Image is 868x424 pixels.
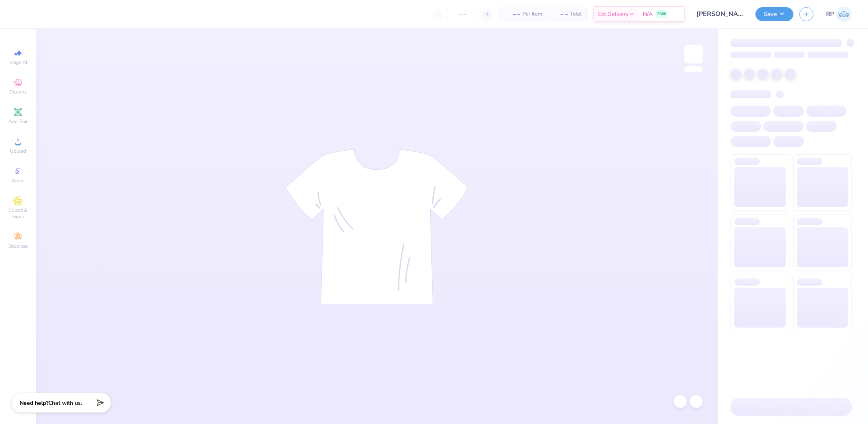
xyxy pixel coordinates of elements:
[20,399,48,407] strong: Need help?
[10,148,26,154] span: Upload
[826,6,852,22] a: RP
[9,59,28,66] span: Image AI
[9,89,27,95] span: Designs
[285,149,469,305] img: tee-skeleton.svg
[643,10,653,18] span: N/A
[826,10,834,19] span: RP
[552,10,568,18] span: – –
[836,6,852,22] img: Rose Pineda
[658,11,666,17] span: FREE
[8,118,28,125] span: Add Text
[570,10,582,18] span: Total
[599,10,629,18] span: Est. Delivery
[447,7,478,21] input: – –
[523,10,542,18] span: Per Item
[12,177,24,184] span: Greek
[691,6,750,22] input: Untitled Design
[756,7,794,21] button: Save
[48,399,82,407] span: Chat with us.
[8,243,28,249] span: Decorate
[4,207,32,220] span: Clipart & logos
[504,10,520,18] span: – –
